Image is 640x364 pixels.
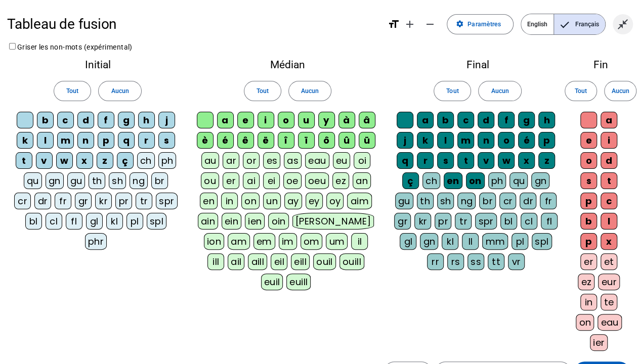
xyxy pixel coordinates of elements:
[130,172,148,189] div: ng
[478,81,521,101] button: Aucun
[97,152,113,169] div: z
[601,233,617,250] div: x
[351,233,368,250] div: il
[118,112,135,128] div: g
[521,14,606,35] mat-button-toggle-group: Language selection
[467,253,484,270] div: ss
[257,86,269,97] span: Tout
[66,213,82,230] div: fl
[427,253,444,270] div: rr
[580,132,597,149] div: e
[601,193,617,209] div: c
[422,172,440,189] div: ch
[478,132,494,149] div: n
[437,132,454,149] div: l
[85,233,107,250] div: phr
[283,172,302,189] div: oe
[491,86,508,97] span: Aucun
[394,60,561,70] h2: Final
[601,213,617,230] div: l
[613,14,633,34] button: Quitter le plein écran
[117,152,134,169] div: ç
[263,172,280,189] div: ei
[136,193,152,209] div: tr
[17,132,33,149] div: k
[601,112,617,128] div: a
[201,172,219,189] div: ou
[57,132,74,149] div: m
[521,14,553,34] span: English
[137,152,155,169] div: ch
[245,213,265,230] div: ien
[580,233,597,250] div: p
[217,112,234,128] div: a
[278,132,294,149] div: î
[109,172,126,189] div: sh
[518,112,535,128] div: g
[466,172,485,189] div: on
[333,152,351,169] div: eu
[37,132,54,149] div: l
[359,112,375,128] div: â
[498,152,515,169] div: w
[521,213,537,230] div: cl
[228,253,244,270] div: ail
[444,172,462,189] div: en
[46,213,62,230] div: cl
[56,152,73,169] div: w
[147,213,166,230] div: spl
[447,14,514,34] button: Paramètres
[158,132,175,149] div: s
[292,213,374,230] div: [PERSON_NAME]
[457,132,474,149] div: m
[111,86,129,97] span: Aucun
[204,233,224,250] div: ion
[326,193,344,209] div: oy
[565,81,597,101] button: Tout
[482,233,508,250] div: mm
[354,152,370,169] div: oi
[306,193,323,209] div: ey
[518,132,535,149] div: é
[243,152,260,169] div: or
[538,112,555,128] div: h
[263,152,280,169] div: es
[37,112,54,128] div: b
[353,172,371,189] div: an
[446,86,458,97] span: Tout
[258,112,274,128] div: i
[98,81,141,101] button: Aucun
[394,213,411,230] div: gr
[604,81,636,101] button: Aucun
[278,112,294,128] div: o
[455,20,463,28] mat-icon: settings
[479,193,496,209] div: br
[151,172,168,189] div: br
[34,193,51,209] div: dr
[387,18,399,30] mat-icon: format_size
[241,193,260,209] div: on
[57,112,74,128] div: c
[9,43,16,50] input: Griser les non-mots (expérimental)
[76,152,93,169] div: x
[158,152,177,169] div: ph
[417,193,434,209] div: th
[288,81,331,101] button: Aucun
[511,233,528,250] div: pl
[66,86,78,97] span: Tout
[138,112,155,128] div: h
[46,172,64,189] div: gn
[359,132,375,149] div: ü
[98,112,114,128] div: f
[126,213,143,230] div: pl
[414,213,431,230] div: kr
[554,14,605,34] span: Français
[305,152,329,169] div: eau
[417,112,434,128] div: a
[442,233,458,250] div: kl
[601,294,617,310] div: te
[318,132,335,149] div: ô
[326,233,348,250] div: um
[475,213,496,230] div: spr
[7,43,133,51] label: Griser les non-mots (expérimental)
